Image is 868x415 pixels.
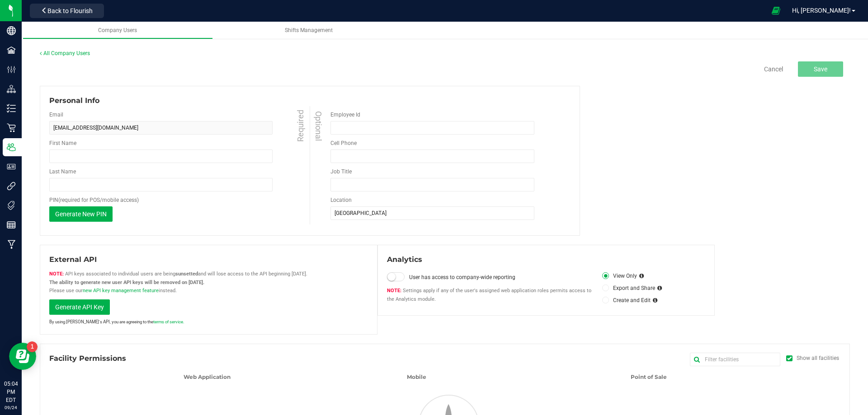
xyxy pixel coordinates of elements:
[49,111,63,119] label: Email
[7,46,16,55] inline-svg: Facilities
[7,123,16,132] inline-svg: Retail
[49,206,113,222] button: Generate New PIN
[49,139,76,147] label: First Name
[49,353,840,364] div: Facility Permissions
[312,111,325,141] span: Optional
[798,61,843,77] button: Save
[602,272,637,280] label: View Only
[175,271,198,277] strong: sunsetted
[49,196,139,204] label: PIN
[49,168,76,176] label: Last Name
[4,404,18,411] p: 09/24
[330,139,357,147] label: Cell Phone
[49,280,204,285] strong: The ability to generate new user API keys will be removed on [DATE].
[7,26,16,35] inline-svg: Company
[792,7,851,14] span: Hi, [PERSON_NAME]!
[4,380,18,404] p: 05:04 PM EDT
[49,299,110,315] button: Generate API Key
[631,373,667,380] span: Point of Sale
[294,110,307,142] span: Required
[409,273,593,281] label: User has access to company-wide reporting
[602,296,651,304] label: Create and Edit
[83,288,159,294] a: new API key management feature
[184,373,231,380] span: Web Application
[153,319,184,324] a: terms of service.
[602,284,655,292] label: Export and Share
[30,4,104,18] button: Back to Flourish
[49,319,184,325] small: By using [PERSON_NAME]'s API, you are agreeing to the
[7,201,16,210] inline-svg: Tags
[330,149,534,163] input: Format: (999) 999-9999
[9,343,36,370] iframe: Resource center
[387,254,706,265] div: Analytics
[330,168,352,176] label: Job Title
[764,65,783,74] a: Cancel
[55,210,107,218] span: Generate New PIN
[49,254,368,265] div: External API
[7,220,16,229] inline-svg: Reports
[7,143,16,152] inline-svg: Users
[7,65,16,74] inline-svg: Configuration
[7,84,16,93] inline-svg: Distribution
[285,27,333,33] span: Shifts Management
[330,111,360,119] label: Employee Id
[7,240,16,249] inline-svg: Manufacturing
[58,197,139,203] span: (required for POS/mobile access)
[407,373,426,380] span: Mobile
[7,182,16,191] inline-svg: Integrations
[797,354,839,362] div: Show all facilities
[330,196,352,204] label: Location
[27,341,38,352] iframe: Resource center unread badge
[49,95,571,106] div: Personal Info
[98,27,137,33] span: Company Users
[49,271,307,294] span: API keys associated to individual users are being and will lose access to the API beginning [DATE...
[7,104,16,113] inline-svg: Inventory
[55,303,104,311] span: Generate API Key
[690,353,780,366] input: Filter facilities
[766,2,786,19] span: Open Ecommerce Menu
[814,65,827,73] span: Save
[40,50,90,56] a: All Company Users
[7,162,16,171] inline-svg: User Roles
[47,7,93,14] span: Back to Flourish
[387,288,591,302] span: Settings apply if any of the user's assigned web application roles permits access to the Analytic...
